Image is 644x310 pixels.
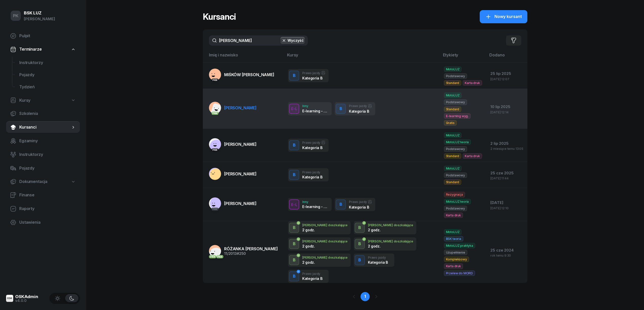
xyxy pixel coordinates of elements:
[237,251,246,256] span: #250
[302,256,348,259] div: [PERSON_NAME] doszkalające
[209,138,257,150] a: PKK[PERSON_NAME]
[368,244,394,248] div: 2 godz.
[19,72,76,78] span: Pojazdy
[444,243,475,248] span: MotoLUZ praktyka
[490,140,523,147] div: 2 lip 2025
[302,171,322,174] div: Prawo jazdy
[444,73,467,79] span: Podstawowy
[337,200,344,209] div: B
[444,146,467,152] span: Podstawowy
[209,69,274,81] a: PKKMIŚKÓW [PERSON_NAME]
[15,57,80,69] a: Instruktorzy
[368,240,413,243] div: [PERSON_NAME] doszkalające
[490,247,523,254] div: 25 cze 2024
[349,205,372,209] div: Kategoria B
[444,213,463,218] span: Karta druk
[291,71,298,80] div: B
[463,153,482,159] span: Karta druk
[289,199,299,210] button: E-L
[302,200,329,203] div: Inny
[302,146,325,150] div: Kategoria B
[302,71,325,75] div: Prawo jazdy
[444,236,463,241] span: BSK teoria
[302,272,322,275] div: Prawo jazdy
[337,105,344,113] div: B
[355,255,365,265] button: B
[19,165,76,172] span: Pojazdy
[6,189,80,201] a: Finanse
[302,276,322,281] div: Kategoria B
[486,52,527,63] th: Dodano
[15,81,80,93] a: Tydzień
[361,292,370,301] a: 1
[289,71,299,81] button: B
[289,223,299,233] button: B
[368,256,388,259] div: Prawo jazdy
[19,46,42,53] span: Terminarze
[291,256,298,264] div: B
[490,111,523,114] div: [DATE] 12:14
[291,141,298,150] div: B
[209,197,257,210] a: PKK[PERSON_NAME]
[24,11,55,15] div: BSK LUZ
[6,95,80,106] a: Kursy
[224,171,257,176] span: [PERSON_NAME]
[444,107,461,112] span: Standard
[302,140,325,144] div: Prawo jazdy
[444,206,467,211] span: Podstawowy
[444,263,463,269] span: Karta druk
[336,199,346,210] button: B
[19,110,76,117] span: Szkolenia
[224,246,278,251] span: RÓŻANKA [PERSON_NAME]
[24,16,55,22] div: [PERSON_NAME]
[203,12,236,21] h1: Kursanci
[355,239,365,249] button: B
[209,245,278,257] a: PKKPKKRÓŻANKA [PERSON_NAME]11/2013#250
[6,44,80,55] a: Terminarze
[444,67,462,72] span: MotoLUZ
[216,255,224,258] div: PKK
[209,35,308,46] input: Szukaj
[19,205,76,212] span: Raporty
[289,271,299,281] button: B
[490,177,523,180] div: [DATE] 11:44
[19,219,76,226] span: Ustawienia
[19,124,71,131] span: Kursanci
[444,133,462,138] span: MotoLUZ
[444,257,469,262] span: Kompleksowy
[490,254,523,257] div: rok temu 9:30
[490,77,523,81] div: [DATE] 12:07
[289,201,299,208] div: E-L
[224,201,257,206] span: [PERSON_NAME]
[19,84,76,90] span: Tydzień
[6,135,80,147] a: Egzaminy
[444,120,457,126] span: Gratis
[6,121,80,133] a: Kursanci
[480,10,527,23] button: Nowy kursant
[19,33,76,39] span: Pulpit
[440,52,487,63] th: Etykiety
[19,151,76,158] span: Instruktorzy
[289,255,299,265] button: B
[15,295,38,299] div: OSKAdmin
[368,260,388,264] div: Kategoria B
[209,102,257,114] a: PKK[PERSON_NAME]
[291,223,298,232] div: B
[291,272,298,281] div: B
[6,108,80,120] a: Szkolenia
[302,228,329,232] div: 2 godz.
[211,78,219,82] div: PKK
[302,204,329,209] div: E-learning - 90 dni
[209,168,257,180] a: [PERSON_NAME]
[356,256,363,264] div: B
[444,173,467,178] span: Podstawowy
[280,37,305,44] button: Wyczyść
[211,148,219,152] div: PKK
[444,80,461,86] span: Standard
[284,52,440,63] th: Kursy
[302,223,348,227] div: [PERSON_NAME] doszkalające
[13,14,19,18] span: PK
[302,260,329,264] div: 2 godz.
[19,192,76,198] span: Finanse
[211,112,219,115] div: PKK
